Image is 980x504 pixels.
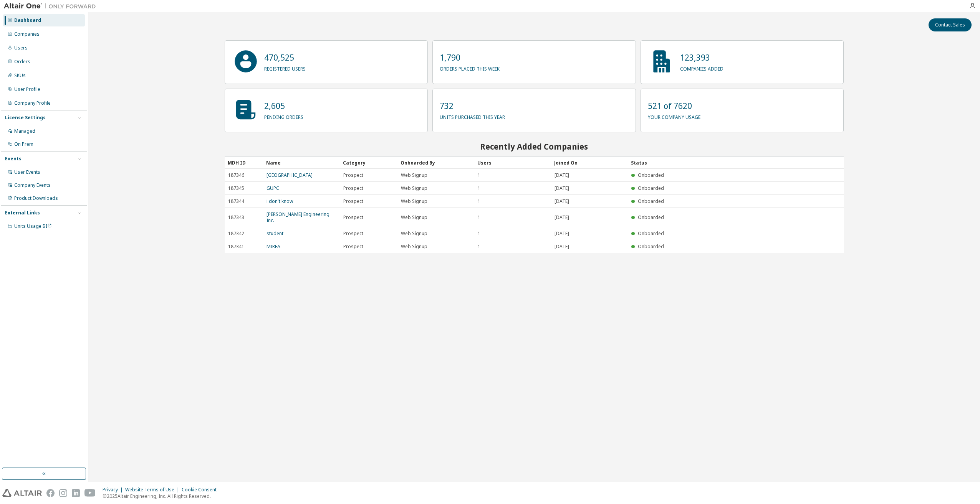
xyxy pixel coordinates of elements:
[638,185,664,191] span: Onboarded
[343,172,363,178] span: Prospect
[478,214,480,221] span: 1
[125,487,182,493] div: Website Terms of Use
[103,487,125,493] div: Privacy
[343,244,363,250] span: Prospect
[14,86,40,92] div: User Profile
[478,198,480,204] span: 1
[228,198,244,204] span: 187344
[440,52,500,63] p: 1,790
[72,489,80,497] img: linkedin.svg
[638,230,664,237] span: Onboarded
[14,182,51,188] div: Company Events
[14,17,41,23] div: Dashboard
[5,210,40,216] div: External Links
[264,63,306,72] p: registered users
[343,198,363,204] span: Prospect
[478,172,480,178] span: 1
[84,489,96,497] img: youtube.svg
[264,52,306,63] p: 470,525
[228,185,244,191] span: 187345
[264,112,303,120] p: pending orders
[343,156,394,169] div: Category
[14,72,26,79] div: SKUs
[14,169,40,175] div: User Events
[440,63,500,72] p: orders placed this week
[401,172,427,178] span: Web Signup
[555,198,569,204] span: [DATE]
[680,52,723,63] p: 123,393
[343,231,363,237] span: Prospect
[228,214,244,221] span: 187343
[555,214,569,221] span: [DATE]
[929,18,972,31] button: Contact Sales
[228,172,244,178] span: 187346
[477,156,548,169] div: Users
[267,198,293,204] a: i don't know
[267,211,329,224] a: [PERSON_NAME] Engineering Inc.
[555,185,569,191] span: [DATE]
[343,214,363,221] span: Prospect
[478,244,480,250] span: 1
[555,231,569,237] span: [DATE]
[648,112,700,120] p: your company usage
[14,59,30,65] div: Orders
[555,172,569,178] span: [DATE]
[46,489,55,497] img: facebook.svg
[14,45,28,51] div: Users
[638,214,664,221] span: Onboarded
[14,31,40,37] div: Companies
[401,156,471,169] div: Onboarded By
[680,63,723,72] p: companies added
[267,172,313,178] a: [GEOGRAPHIC_DATA]
[631,156,797,169] div: Status
[264,100,303,112] p: 2,605
[555,244,569,250] span: [DATE]
[14,223,52,229] span: Units Usage BI
[401,214,427,221] span: Web Signup
[14,141,33,147] div: On Prem
[401,244,427,250] span: Web Signup
[228,231,244,237] span: 187342
[554,156,625,169] div: Joined On
[638,172,664,178] span: Onboarded
[478,185,480,191] span: 1
[343,185,363,191] span: Prospect
[401,198,427,204] span: Web Signup
[4,2,100,10] img: Altair One
[440,100,505,112] p: 732
[266,156,337,169] div: Name
[401,231,427,237] span: Web Signup
[638,243,664,250] span: Onboarded
[401,185,427,191] span: Web Signup
[648,100,700,112] p: 521 of 7620
[182,487,221,493] div: Cookie Consent
[228,244,244,250] span: 187341
[5,156,22,162] div: Events
[103,493,221,499] p: © 2025 Altair Engineering, Inc. All Rights Reserved.
[478,231,480,237] span: 1
[267,230,283,237] a: student
[267,243,280,250] a: MIREA
[267,185,279,191] a: GUPC
[2,489,42,497] img: altair_logo.svg
[228,156,260,169] div: MDH ID
[5,115,46,121] div: License Settings
[14,128,35,134] div: Managed
[14,195,58,201] div: Product Downloads
[440,112,505,120] p: units purchased this year
[14,100,51,106] div: Company Profile
[638,198,664,204] span: Onboarded
[59,489,67,497] img: instagram.svg
[225,142,843,152] h2: Recently Added Companies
